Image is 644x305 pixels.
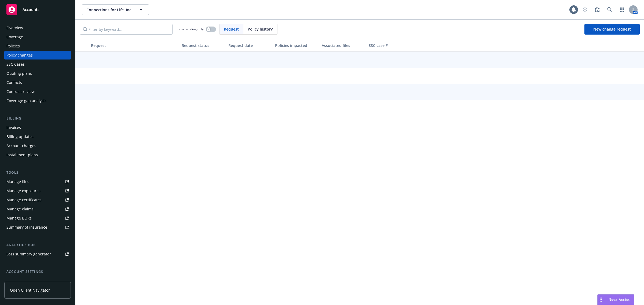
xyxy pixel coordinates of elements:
button: Policies impacted [273,39,320,52]
a: Manage claims [4,205,71,213]
button: Nova Assist [597,294,634,305]
div: Billing [4,116,71,121]
button: Request [89,39,180,52]
div: Policies [6,42,20,50]
button: Connections for Life, Inc. [82,4,149,15]
a: Invoices [4,123,71,132]
a: Manage certificates [4,196,71,204]
div: Installment plans [6,151,38,159]
div: SSC case # [369,43,406,48]
input: Filter by keyword... [80,24,173,35]
div: Analytics hub [4,242,71,248]
a: Accounts [4,2,71,17]
button: Request date [226,39,273,52]
button: SSC case # [367,39,408,52]
a: Billing updates [4,132,71,141]
div: Summary of insurance [6,223,47,232]
a: Start snowing [580,4,590,15]
span: Request [224,26,239,32]
a: Policies [4,42,71,50]
a: Installment plans [4,151,71,159]
div: Drag to move [598,295,604,305]
div: Request status [182,43,224,48]
a: Manage exposures [4,187,71,195]
div: Policies impacted [275,43,317,48]
div: Invoices [6,123,21,132]
a: SSC Cases [4,60,71,69]
a: Manage files [4,177,71,186]
a: Overview [4,24,71,32]
div: Manage certificates [6,196,42,204]
div: Account settings [4,269,71,274]
a: Account charges [4,142,71,150]
a: Search [604,4,615,15]
div: Coverage [6,33,23,41]
div: Contacts [6,78,22,87]
div: Coverage gap analysis [6,96,46,105]
a: Service team [4,277,71,285]
div: Account charges [6,142,36,150]
a: Switch app [617,4,627,15]
span: New change request [593,27,631,32]
button: Associated files [320,39,366,52]
a: Contacts [4,78,71,87]
div: Service team [6,277,30,285]
div: Contract review [6,87,35,96]
a: Policy changes [4,51,71,59]
div: Manage BORs [6,214,32,222]
div: Quoting plans [6,69,32,78]
a: New change request [584,24,640,35]
div: Associated files [322,43,364,48]
div: Loss summary generator [6,250,51,258]
a: Quoting plans [4,69,71,78]
div: Tools [4,170,71,175]
a: Coverage [4,33,71,41]
div: Manage claims [6,205,34,213]
div: SSC Cases [6,60,25,69]
button: Request status [180,39,226,52]
span: Accounts [23,8,39,12]
a: Coverage gap analysis [4,96,71,105]
div: Request [91,43,177,48]
div: Request date [228,43,271,48]
a: Loss summary generator [4,250,71,258]
span: Show pending only [176,27,204,31]
span: Connections for Life, Inc. [86,7,133,13]
div: Policy changes [6,51,33,59]
a: Summary of insurance [4,223,71,232]
a: Report a Bug [592,4,603,15]
div: Manage exposures [6,187,41,195]
div: Manage files [6,177,29,186]
span: Policy history [248,26,273,32]
div: Billing updates [6,132,34,141]
span: Open Client Navigator [10,287,50,293]
span: Nova Assist [609,297,630,302]
a: Manage BORs [4,214,71,222]
div: Overview [6,24,23,32]
a: Contract review [4,87,71,96]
